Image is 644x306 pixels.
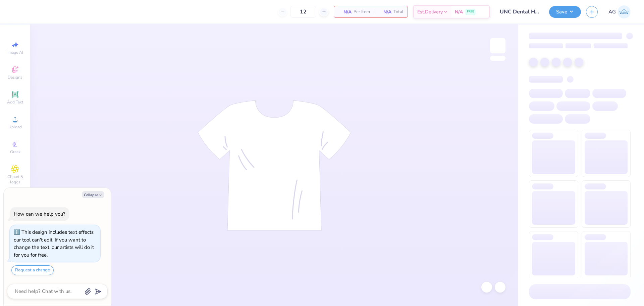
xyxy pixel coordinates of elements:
div: This design includes text effects our tool can't edit. If you want to change the text, our artist... [14,229,94,258]
span: Designs [8,75,22,80]
span: Add Text [7,99,23,105]
img: tee-skeleton.svg [198,100,351,231]
span: Total [393,8,404,15]
button: Request a change [11,265,54,275]
button: Collapse [82,191,104,198]
span: N/A [378,8,391,15]
input: – – [290,6,316,18]
span: AG [608,8,616,16]
input: Untitled Design [495,5,544,18]
span: Greek [10,149,20,155]
span: Upload [8,124,22,130]
div: How can we help you? [14,211,65,217]
span: Clipart & logos [3,174,27,185]
span: Image AI [7,50,23,55]
span: Est. Delivery [417,8,443,15]
span: Per Item [354,8,370,15]
img: Aljosh Eyron Garcia [618,5,631,18]
span: FREE [467,9,474,14]
button: Save [549,6,581,18]
span: N/A [455,8,463,15]
span: N/A [338,8,352,15]
a: AG [608,5,631,18]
